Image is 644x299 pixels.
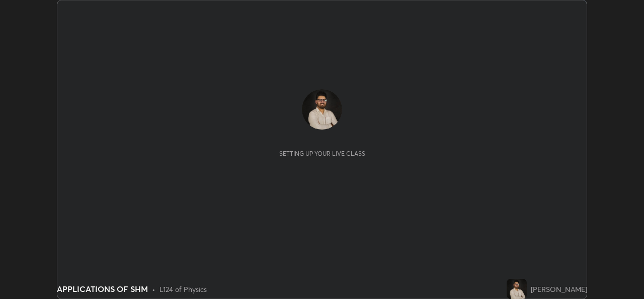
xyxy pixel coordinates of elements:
div: • [152,284,155,294]
div: Setting up your live class [279,150,365,157]
img: 0e46e2be205c4e8d9fb2a007bb4b7dd5.jpg [302,89,342,130]
div: APPLICATIONS OF SHM [57,283,148,295]
img: 0e46e2be205c4e8d9fb2a007bb4b7dd5.jpg [507,279,527,299]
div: L124 of Physics [159,284,207,294]
div: [PERSON_NAME] [531,284,587,294]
